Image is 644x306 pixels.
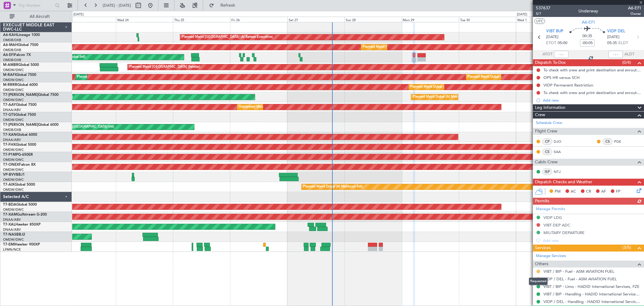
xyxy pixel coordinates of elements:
a: OMDW/DWC [3,168,24,172]
a: T7-NASBBJ2 [3,233,25,236]
span: AF [601,189,606,195]
div: Wed 24 [116,17,173,22]
span: Refresh [215,3,241,8]
a: A6-MAHGlobal 7500 [3,43,38,47]
span: T7-BDA [3,203,16,207]
div: CS [542,148,552,155]
span: (0/4) [622,59,631,66]
a: LFMN/NCE [3,247,21,252]
a: T7-XAMGulfstream G-200 [3,213,47,216]
a: DNAA/ABV [3,138,21,142]
span: CR [586,189,591,195]
span: Dispatch To-Dos [535,59,566,66]
a: T7-AAYGlobal 7500 [3,103,37,107]
span: ETOT [546,40,556,46]
span: A6-MAH [3,43,18,47]
div: Sat 27 [287,17,344,22]
span: ALDT [624,51,634,57]
span: Services [535,245,551,252]
span: Owner [628,11,641,16]
div: To check with crew and print destination and enroute alternate [543,67,641,73]
div: Planned Maint Dubai (Al Maktoum Intl) [77,73,136,82]
a: OMDB/DXB [3,48,21,52]
a: OMDB/DXB [3,58,21,62]
a: DNAA/ABV [3,108,21,112]
span: M-AMBR [3,63,18,67]
span: VIBT BUP [546,28,563,34]
span: PM [555,189,561,195]
span: 00:35 [582,33,592,39]
div: Planned Maint Dubai (Al Maktoum Intl) [303,182,363,191]
a: NTJ [554,169,567,174]
a: T7-[PERSON_NAME]Global 6000 [3,123,59,127]
a: VIBT / BIP - Handling - HADID International Services, FZE [543,291,641,297]
span: 05:00 [558,40,567,46]
span: T7-XAN [3,133,17,137]
span: T7-P1MP [3,153,18,157]
div: Sun 28 [344,17,402,22]
span: [DATE] [607,34,620,40]
span: 05:35 [607,40,617,46]
a: M-AMBRGlobal 5000 [3,63,39,67]
div: Planned Maint [GEOGRAPHIC_DATA] (Al Bateen Executive) [182,33,273,42]
a: OMDW/DWC [3,158,24,162]
span: T7-AIX [3,183,14,187]
span: VIDP DEL [607,28,625,34]
span: 537637 [536,5,550,11]
div: To check with crew and print destination and enroute alternate [543,90,641,95]
div: OPS HR versus SCH [543,75,580,80]
span: A6-KAH [3,33,17,37]
span: T7-NAS [3,233,16,236]
span: T7-FHX [3,143,16,147]
a: M-RAFIGlobal 7500 [3,73,36,77]
div: Planned Maint Dubai (Al Maktoum Intl) [413,93,472,102]
div: Tue 23 [59,17,116,22]
span: FP [616,189,620,195]
div: Planned Maint Dubai (Al Maktoum Intl) [468,73,527,82]
a: VIDP / DEL - Fuel - ASM AVIATION FUEL [543,276,617,282]
span: [DATE] [546,34,559,40]
a: OMDW/DWC [3,98,24,102]
div: Fri 26 [230,17,287,22]
span: VP-BVV [3,173,16,177]
span: A6-EFI [3,53,14,57]
span: M-RAFI [3,73,16,77]
a: T7-[PERSON_NAME]Global 7500 [3,93,59,97]
a: T7-AIXGlobal 5000 [3,183,35,187]
span: A6-EFI [628,5,641,11]
a: OMDW/DWC [3,88,24,92]
div: [DATE] [517,12,527,17]
span: ELDT [618,40,628,46]
a: VP-BVVBBJ1 [3,173,25,177]
a: A6-EFIFalcon 7X [3,53,31,57]
div: Tue 30 [459,17,516,22]
a: Schedule Crew [536,120,562,126]
div: Wed 1 [516,17,573,22]
a: OMDB/DXB [3,38,21,42]
a: A6-KAHLineage 1000 [3,33,40,37]
div: Mon 29 [402,17,459,22]
a: OMDW/DWC [3,207,24,212]
div: VIDP Permanent Restriction [543,83,593,88]
span: T7-XAM [3,213,17,216]
span: (3/5) [622,244,631,251]
button: All Aircraft [7,12,66,21]
a: T7-EMIHawker 900XP [3,243,40,246]
a: OMDW/DWC [3,177,24,182]
span: Dispatch Checks and Weather [535,179,592,186]
span: T7-EMI [3,243,15,246]
div: Underway [579,8,598,15]
a: VIBT / BIP - Fuel - ASM AVIATION FUEL [543,269,614,274]
div: Unplanned Maint [GEOGRAPHIC_DATA] (Al Maktoum Intl) [239,103,328,112]
div: [DATE] [73,12,84,17]
div: CS [603,138,613,145]
a: T7-ONEXFalcon 8X [3,163,36,167]
input: Trip Number [18,1,53,10]
span: Leg Information [535,104,566,111]
span: A6-EFI [582,19,595,25]
a: T7-BDAGlobal 5000 [3,203,37,207]
span: All Aircraft [16,15,64,19]
a: T7-GTSGlobal 7500 [3,113,36,117]
a: T7-XALHawker 850XP [3,223,40,226]
span: T7-[PERSON_NAME] [3,123,38,127]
